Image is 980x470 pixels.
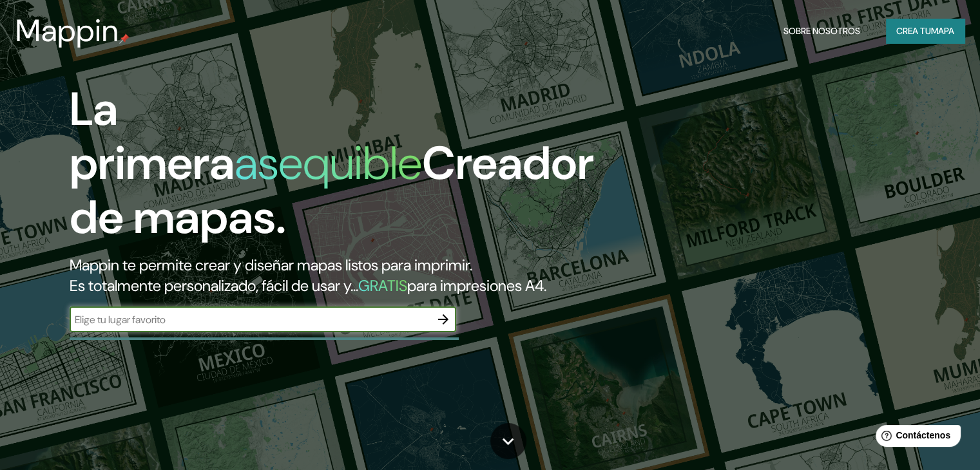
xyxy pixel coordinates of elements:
font: mapa [931,25,954,37]
font: Mappin te permite crear y diseñar mapas listos para imprimir. [70,255,472,275]
button: Sobre nosotros [778,19,865,43]
input: Elige tu lugar favorito [70,312,430,327]
font: Mappin [15,10,119,51]
img: pin de mapeo [119,33,130,44]
font: GRATIS [358,276,407,296]
font: asequible [235,133,422,193]
button: Crea tumapa [886,19,965,43]
font: La primera [70,79,235,193]
font: Es totalmente personalizado, fácil de usar y... [70,276,358,296]
iframe: Lanzador de widgets de ayuda [865,420,966,456]
font: para impresiones A4. [407,276,546,296]
font: Crea tu [896,25,931,37]
font: Creador de mapas. [70,133,594,247]
font: Sobre nosotros [783,25,860,37]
